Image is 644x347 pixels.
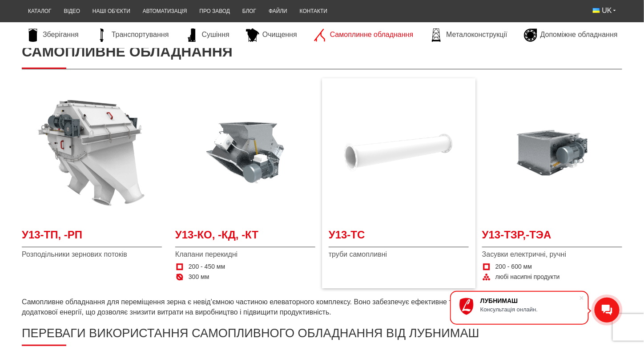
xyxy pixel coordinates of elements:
a: У13-ТЗР,-ТЭА [482,227,622,247]
span: Засувки електричні, ручні [482,250,622,259]
a: У13-КО, -КД, -КТ [175,227,315,247]
p: Самопливне обладнання для переміщення зерна є невід’ємною частиною елеваторного комплексу. Воно з... [22,297,622,317]
a: У13-ТС [329,227,469,247]
a: Сушіння [181,28,234,42]
a: Файли [262,3,294,20]
span: Розподільники зернових потоків [22,250,162,259]
button: UK [587,3,622,19]
img: Українська [593,8,600,13]
div: Консультація онлайн. [480,306,579,313]
a: Відео [57,3,86,20]
a: Металоконструкції [425,28,511,42]
a: Автоматизація [137,3,193,20]
span: 200 - 450 мм [189,262,225,271]
a: Наші об’єкти [86,3,137,20]
span: 300 мм [189,273,209,282]
a: Про завод [193,3,236,20]
a: Зберігання [22,28,83,42]
h1: Самопливне обладнання [22,34,622,69]
div: ЛУБНИМАШ [480,297,579,304]
h2: Переваги використання самопливного обладнання від Лубнимаш [22,326,622,346]
a: Каталог [22,3,57,20]
a: Самоплинне обладнання [309,28,418,42]
span: 200 - 600 мм [495,262,532,271]
a: Допоміжне обладнання [519,28,622,42]
span: любі насипні продукти [495,273,560,282]
span: Транспортування [112,30,169,40]
a: У13-ТП, -РП [22,227,162,247]
span: Очищення [262,30,297,40]
span: UK [602,6,612,16]
span: Металоконструкції [446,30,507,40]
span: Клапани перекидні [175,250,315,259]
span: труби самопливні [329,250,469,259]
a: Блог [236,3,262,20]
a: Очищення [241,28,302,42]
a: Контакти [294,3,334,20]
span: Самоплинне обладнання [330,30,413,40]
span: Сушіння [202,30,229,40]
span: Допоміжне обладнання [540,30,618,40]
span: Зберігання [43,30,79,40]
a: Транспортування [91,28,173,42]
